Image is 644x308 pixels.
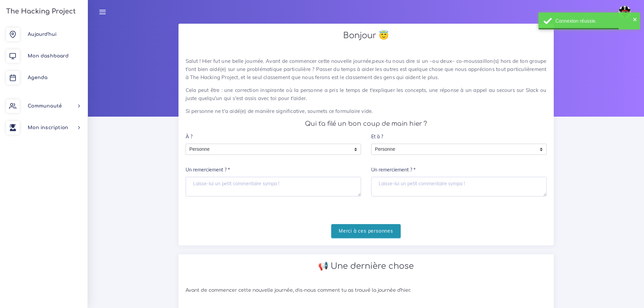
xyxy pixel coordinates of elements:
[619,6,631,18] img: avatar
[186,130,192,144] label: À ?
[331,224,401,238] input: Merci à ces personnes
[4,8,76,15] h3: The Hacking Project
[28,53,69,58] span: Mon dashboard
[186,288,547,293] h6: Avant de commencer cette nouvelle journée, dis-nous comment tu as trouvé la journée d'hier.
[186,86,547,102] p: Cela peut être : une correction inspirante où la personne a pris le temps de t'expliquer les conc...
[186,261,547,271] h2: 📢 Une dernière chose
[28,32,56,37] span: Aujourd'hui
[633,16,637,22] button: ×
[28,103,62,109] span: Communauté
[555,18,635,24] div: Connexion réussie.
[371,130,383,144] label: Et à ?
[28,75,47,80] span: Agenda
[186,57,547,81] p: Salut ! Hier fut une belle journée. Avant de commencer cette nouvelle journée,peux-tu nous dire s...
[186,163,230,177] label: Un remerciement ? *
[186,107,547,115] p: Si personne ne t'a aidé(e) de manière significative, soumets ce formulaire vide.
[372,144,536,155] span: Personne
[186,144,351,155] span: Personne
[371,163,415,177] label: Un remerciement ? *
[186,31,547,41] h2: Bonjour 😇
[186,120,547,127] h4: Qui t'a filé un bon coup de main hier ?
[28,125,68,130] span: Mon inscription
